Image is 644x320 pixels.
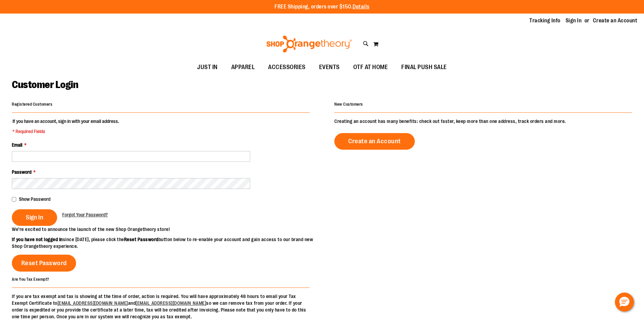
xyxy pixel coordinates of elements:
[12,226,322,233] p: We’re excited to announce the launch of the new Shop Orangetheory store!
[57,300,128,306] a: [EMAIL_ADDRESS][DOMAIN_NAME]
[353,60,388,75] span: OTF AT HOME
[12,142,22,148] span: Email
[265,36,353,52] img: Shop Orangetheory
[190,60,224,75] a: JUST IN
[224,60,262,75] a: APPAREL
[319,60,340,75] span: EVENTS
[334,102,363,107] strong: New Customers
[348,137,401,145] span: Create an Account
[347,60,395,75] a: OTF AT HOME
[62,212,108,217] span: Forgot Your Password?
[12,236,322,250] p: since [DATE], please click the button below to re-enable your account and gain access to our bran...
[312,60,347,75] a: EVENTS
[197,60,218,75] span: JUST IN
[334,133,415,150] a: Create an Account
[26,214,43,221] span: Sign In
[231,60,255,75] span: APPAREL
[12,79,78,90] span: Customer Login
[395,60,454,75] a: FINAL PUSH SALE
[12,118,120,135] legend: If you have an account, sign in with your email address.
[261,60,312,75] a: ACCESSORIES
[136,300,206,306] a: [EMAIL_ADDRESS][DOMAIN_NAME]
[268,60,306,75] span: ACCESSORIES
[566,17,582,24] a: Sign In
[12,209,57,226] button: Sign In
[401,60,447,75] span: FINAL PUSH SALE
[353,4,369,10] a: Details
[19,196,50,202] span: Show Password
[12,169,31,175] span: Password
[12,255,76,272] a: Reset Password
[12,237,63,242] strong: If you have not logged in
[13,128,119,135] span: * Required Fields
[12,293,310,320] p: If you are tax exempt and tax is showing at the time of order, action is required. You will have ...
[615,293,634,312] button: Hello, have a question? Let’s chat.
[62,211,108,218] a: Forgot Your Password?
[275,3,369,11] p: FREE Shipping, orders over $150.
[593,17,638,24] a: Create an Account
[334,118,632,125] p: Creating an account has many benefits: check out faster, keep more than one address, track orders...
[124,237,159,242] strong: Reset Password
[12,102,52,107] strong: Registered Customers
[21,259,67,267] span: Reset Password
[529,17,560,24] a: Tracking Info
[12,277,49,281] strong: Are You Tax Exempt?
